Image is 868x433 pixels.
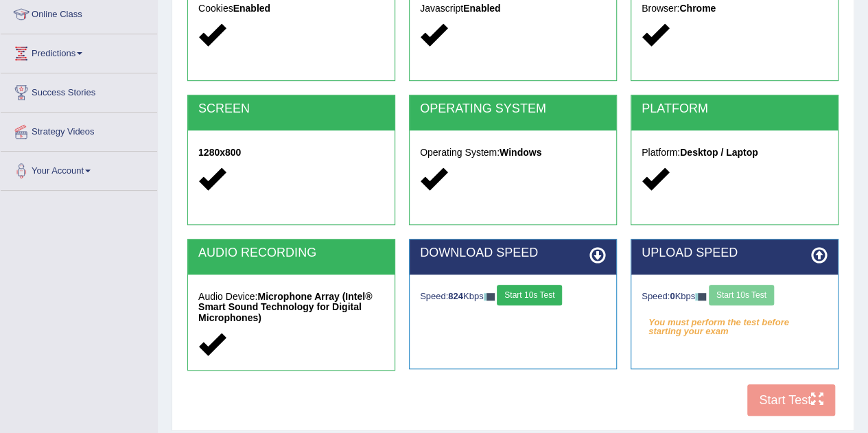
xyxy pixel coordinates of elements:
strong: Enabled [463,3,500,14]
h2: OPERATING SYSTEM [420,102,606,116]
a: Predictions [1,34,157,69]
h5: Browser: [642,3,828,14]
em: You must perform the test before starting your exam [642,312,828,333]
a: Success Stories [1,73,157,108]
h2: SCREEN [198,102,384,116]
strong: Microphone Array (Intel® Smart Sound Technology for Digital Microphones) [198,291,372,323]
strong: 0 [670,291,675,301]
h5: Operating System: [420,148,606,158]
h2: PLATFORM [642,102,828,116]
h2: UPLOAD SPEED [642,246,828,260]
div: Speed: Kbps [642,285,828,309]
h2: DOWNLOAD SPEED [420,246,606,260]
a: Your Account [1,152,157,186]
strong: Chrome [679,3,716,14]
h2: AUDIO RECORDING [198,246,384,260]
a: Strategy Videos [1,113,157,147]
h5: Audio Device: [198,292,384,323]
strong: Windows [500,147,541,158]
h5: Cookies [198,3,384,14]
img: ajax-loader-fb-connection.gif [695,293,706,301]
div: Speed: Kbps [420,285,606,309]
strong: Enabled [233,3,270,14]
button: Start 10s Test [497,285,562,305]
strong: Desktop / Laptop [680,147,758,158]
strong: 824 [448,291,463,301]
h5: Javascript [420,3,606,14]
img: ajax-loader-fb-connection.gif [484,293,495,301]
h5: Platform: [642,148,828,158]
strong: 1280x800 [198,147,241,158]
